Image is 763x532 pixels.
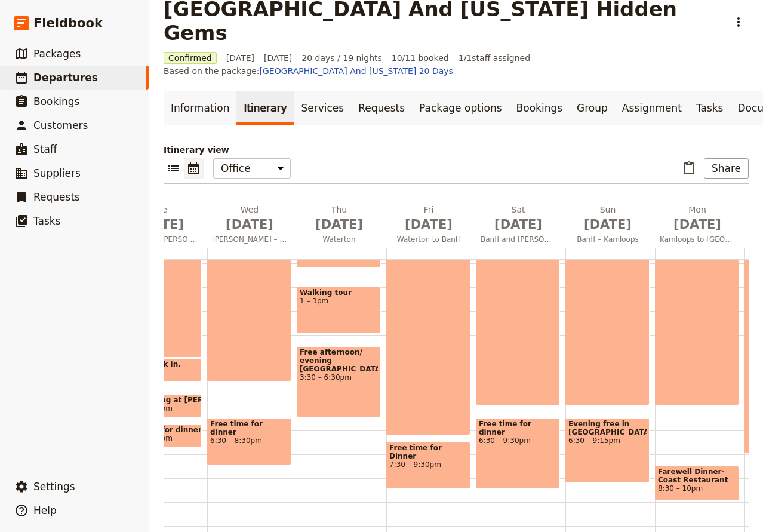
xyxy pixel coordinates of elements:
h2: Wed [212,204,287,233]
div: Banff9am – 6pm [476,191,560,405]
div: Free time for Dinner7:30 – 9:30pm [386,442,470,489]
span: Tasks [33,215,61,227]
span: Evening free in [GEOGRAPHIC_DATA] [568,420,647,436]
span: Kamloops to [GEOGRAPHIC_DATA] [655,235,740,244]
button: Share [704,158,749,179]
span: Bookings [33,96,79,107]
a: Bookings [509,91,570,125]
span: Based on the package: [164,65,453,77]
span: Banff and [PERSON_NAME] [476,235,561,244]
button: Wed [DATE][PERSON_NAME] – [GEOGRAPHIC_DATA] [207,204,297,248]
button: Calendar view [184,158,204,179]
a: [GEOGRAPHIC_DATA] And [US_STATE] 20 Days [260,66,453,76]
span: Banff – Kamloops [565,235,650,244]
span: Fieldbook [33,14,103,32]
div: Kamloops to [GEOGRAPHIC_DATA]10am – 6pm [655,215,739,405]
button: Fri [DATE]Waterton to Banff [386,204,476,248]
a: Services [294,91,352,125]
span: 8:30 – 10pm [658,484,736,493]
div: Free time for dinner6:30 – 8:30pm [207,418,291,465]
h2: Thu [301,204,377,233]
span: 10/11 booked [392,52,449,64]
span: [PERSON_NAME] – [GEOGRAPHIC_DATA] [207,235,292,244]
span: Packages [33,48,81,60]
a: Package options [412,91,509,125]
span: Free time for Dinner [389,444,467,460]
button: Thu [DATE]Waterton [297,204,386,248]
a: Assignment [615,91,689,125]
span: Walking tour [300,288,378,297]
span: [DATE] [301,216,377,233]
span: Suppliers [33,167,81,179]
a: Itinerary [236,91,294,125]
span: Beer Tasting at [PERSON_NAME] Brewing Company (or similar) [121,396,199,404]
button: List view [164,158,184,179]
span: 6:30 – 8:30pm [210,436,288,445]
h2: Mon [660,204,735,233]
span: [DATE] [212,216,287,233]
span: Staff [33,143,57,155]
div: Free time for dinner6:30 – 9:30pm [476,418,560,489]
span: Free afternoon/ evening [GEOGRAPHIC_DATA] [300,348,378,373]
button: Sat [DATE]Banff and [PERSON_NAME] [476,204,565,248]
a: Information [164,91,236,125]
span: 1 / 1 staff assigned [459,52,530,64]
h2: Fri [391,204,466,233]
h2: Sun [570,204,645,233]
p: Itinerary view [164,144,749,156]
span: [DATE] [391,216,466,233]
a: Group [570,91,615,125]
button: Actions [728,12,749,32]
span: [DATE] [570,216,645,233]
span: [DATE] [660,216,735,233]
span: Free time for dinner [479,420,557,436]
span: Requests [33,191,80,203]
button: Paste itinerary item [679,158,699,179]
span: 20 days / 19 nights [301,52,382,64]
span: 3:30 – 6:30pm [300,373,378,382]
span: Help [33,505,57,516]
span: Settings [33,481,75,493]
span: 1 – 3pm [300,297,378,305]
span: Free time for dinner [210,420,288,436]
span: 6:30 – 9:15pm [568,436,647,445]
span: Customers [33,119,88,131]
span: 7:30 – 9:30pm [389,460,467,469]
div: Waterton to Banff8:30am – 7:15pm [386,179,470,435]
div: Farewell Dinner- Coast Restaurant8:30 – 10pm [655,466,739,501]
span: Free time for dinner [121,426,199,434]
button: Sun [DATE]Banff – Kamloops [565,204,655,248]
span: Farewell Dinner- Coast Restaurant [658,468,736,484]
span: Departures [33,72,98,84]
div: Banff – Kamloops: Rocky Mountaineer7am – 6pm [565,143,650,405]
span: Waterton to Banff [386,235,471,244]
h2: Sat [481,204,556,233]
span: Waterton [297,235,381,244]
span: [DATE] [481,216,556,233]
a: Tasks [689,91,731,125]
span: 6:30 – 9:30pm [479,436,557,445]
button: Mon [DATE]Kamloops to [GEOGRAPHIC_DATA] [655,204,744,248]
span: Confirmed [164,52,217,64]
div: Walking tour1 – 3pm [297,287,381,334]
a: Requests [351,91,412,125]
div: [PERSON_NAME] – [GEOGRAPHIC_DATA]9am – 5pm [207,191,291,382]
div: Evening free in [GEOGRAPHIC_DATA]6:30 – 9:15pm [565,418,650,483]
span: [DATE] – [DATE] [226,52,293,64]
div: Free afternoon/ evening [GEOGRAPHIC_DATA]3:30 – 6:30pm [297,346,381,417]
